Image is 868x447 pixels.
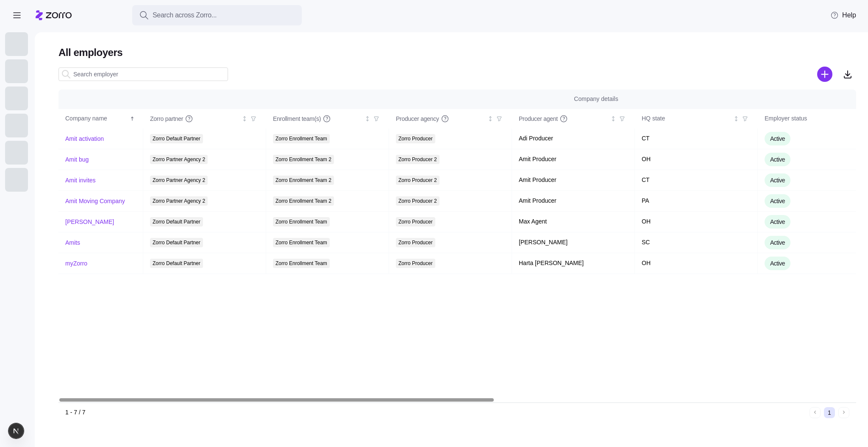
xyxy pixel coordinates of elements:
[635,149,758,170] td: OH
[275,155,331,164] span: Zorro Enrollment Team 2
[58,46,856,59] h1: All employers
[512,109,635,129] th: Producer agentNot sorted
[635,109,758,129] th: HQ stateNot sorted
[275,134,327,143] span: Zorro Enrollment Team
[487,116,493,122] div: Not sorted
[830,10,856,20] span: Help
[153,155,205,164] span: Zorro Partner Agency 2
[733,116,739,122] div: Not sorted
[58,67,228,81] input: Search employer
[398,196,437,206] span: Zorro Producer 2
[275,217,327,226] span: Zorro Enrollment Team
[129,116,135,122] div: Sorted ascending
[635,232,758,253] td: SC
[770,135,785,142] span: Active
[266,109,389,129] th: Enrollment team(s)Not sorted
[770,177,785,184] span: Active
[65,408,806,416] div: 1 - 7 / 7
[512,191,635,212] td: Amit Producer
[635,191,758,212] td: PA
[398,155,437,164] span: Zorro Producer 2
[512,232,635,253] td: [PERSON_NAME]
[143,109,266,129] th: Zorro partnerNot sorted
[398,176,437,185] span: Zorro Producer 2
[770,198,785,204] span: Active
[153,259,200,268] span: Zorro Default Partner
[635,170,758,191] td: CT
[275,238,327,247] span: Zorro Enrollment Team
[65,176,96,184] a: Amit invites
[610,116,616,122] div: Not sorted
[512,170,635,191] td: Amit Producer
[512,253,635,274] td: Harta [PERSON_NAME]
[389,109,512,129] th: Producer agencyNot sorted
[275,259,327,268] span: Zorro Enrollment Team
[65,238,80,247] a: Amits
[150,115,183,123] span: Zorro partner
[770,218,785,225] span: Active
[153,238,200,247] span: Zorro Default Partner
[635,129,758,149] td: CT
[770,156,785,163] span: Active
[824,407,835,418] button: 1
[817,67,832,82] svg: add icon
[635,212,758,232] td: OH
[275,196,331,206] span: Zorro Enrollment Team 2
[770,260,785,267] span: Active
[398,134,433,143] span: Zorro Producer
[65,134,104,143] a: Amit activation
[65,114,128,123] div: Company name
[153,176,205,185] span: Zorro Partner Agency 2
[512,149,635,170] td: Amit Producer
[65,197,125,205] a: Amit Moving Company
[635,253,758,274] td: OH
[398,217,433,226] span: Zorro Producer
[242,116,248,122] div: Not sorted
[512,212,635,232] td: Max Agent
[65,218,114,226] a: [PERSON_NAME]
[58,109,143,129] th: Company nameSorted ascending
[275,176,331,185] span: Zorro Enrollment Team 2
[364,116,370,122] div: Not sorted
[810,407,821,418] button: Previous page
[642,114,732,123] div: HQ state
[823,7,863,24] button: Help
[132,5,302,25] button: Search across Zorro...
[519,115,558,123] span: Producer agent
[398,238,433,247] span: Zorro Producer
[153,196,205,206] span: Zorro Partner Agency 2
[65,155,89,164] a: Amit bug
[65,259,87,268] a: myZorro
[153,217,200,226] span: Zorro Default Partner
[838,407,849,418] button: Next page
[770,239,785,246] span: Active
[153,10,217,21] span: Search across Zorro...
[153,134,200,143] span: Zorro Default Partner
[398,259,433,268] span: Zorro Producer
[765,114,863,123] div: Employer status
[512,129,635,149] td: Adi Producer
[396,115,439,123] span: Producer agency
[273,115,321,123] span: Enrollment team(s)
